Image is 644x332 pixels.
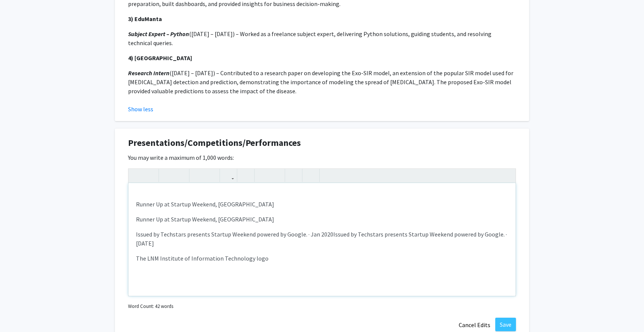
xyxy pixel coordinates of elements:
[128,15,162,23] strong: 3) EduManta
[128,30,165,38] em: Subject Expert
[136,230,508,248] p: Issued by Techstars presents Startup Weekend powered by Google. · Jan 2020Issued by Techstars pre...
[166,30,189,38] em: – Python
[495,318,516,331] button: Save
[304,169,317,182] button: Insert horizontal rule
[128,105,153,114] button: Show less
[191,169,204,182] button: Superscript
[174,169,187,182] button: Emphasis (Ctrl + I)
[136,254,508,263] p: The LNM Institute of Information Technology logo
[136,215,508,224] p: Runner Up at Startup Weekend, [GEOGRAPHIC_DATA]
[128,29,516,47] p: ([DATE] – [DATE]) – Worked as a freelance subject expert, delivering Python solutions, guiding st...
[130,169,143,182] button: Undo (Ctrl + Z)
[128,136,301,150] span: Presentations/Competitions/Performances
[128,183,516,296] div: Note to users with screen readers: Please deactivate our accessibility plugin for this page as it...
[204,169,218,182] button: Subscript
[222,169,235,182] button: Link
[239,169,252,182] button: Insert Image
[256,169,270,182] button: Unordered list
[128,69,169,77] em: Research Intern
[128,68,516,96] p: ([DATE] – [DATE]) – Contributed to a research paper on developing the Exo-SIR model, an extension...
[136,200,508,209] p: Runner Up at Startup Weekend, [GEOGRAPHIC_DATA]
[270,169,283,182] button: Ordered list
[143,169,157,182] button: Redo (Ctrl + Y)
[161,169,174,182] button: Strong (Ctrl + B)
[128,54,192,62] strong: 4) [GEOGRAPHIC_DATA]
[501,169,514,182] button: Fullscreen
[287,169,300,182] button: Remove format
[128,153,234,162] label: You may write a maximum of 1,000 words:
[128,303,173,310] small: Word Count: 42 words
[6,298,32,326] iframe: Chat
[454,318,495,332] button: Cancel Edits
